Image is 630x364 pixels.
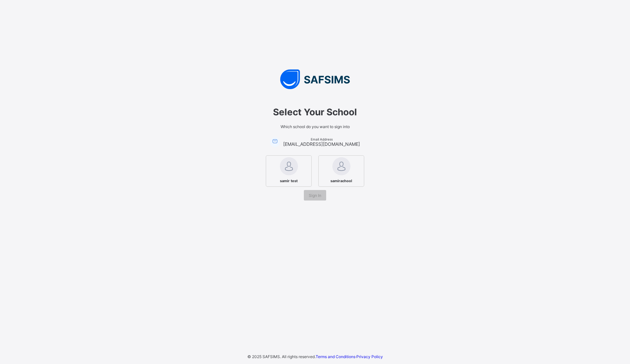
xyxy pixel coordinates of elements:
span: Select Your School [223,106,407,118]
span: samir test [278,177,299,185]
span: · [316,354,383,359]
a: Terms and Conditions [316,354,355,359]
span: Sign In [309,193,321,198]
span: samirachool [329,177,354,185]
span: Email Address [283,137,360,141]
span: © 2025 SAFSIMS. All rights reserved. [247,354,316,359]
img: samir test [280,157,298,175]
span: Which school do you want to sign into [223,124,407,129]
span: [EMAIL_ADDRESS][DOMAIN_NAME] [283,141,360,147]
img: samirachool [332,157,350,175]
img: SAFSIMS Logo [217,69,413,89]
a: Privacy Policy [356,354,383,359]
